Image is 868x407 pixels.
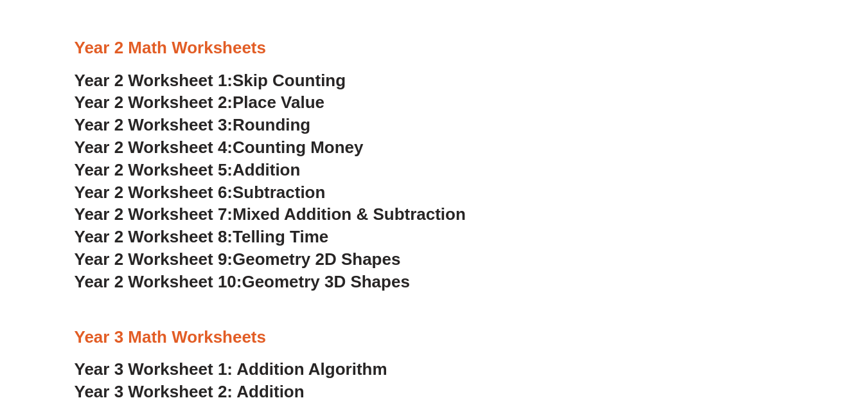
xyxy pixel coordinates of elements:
span: Telling Time [233,227,328,246]
span: Counting Money [233,138,364,157]
span: Mixed Addition & Subtraction [233,204,466,224]
span: Year 2 Worksheet 9: [75,249,233,269]
span: Addition [233,160,300,179]
a: Year 2 Worksheet 3:Rounding [75,115,311,134]
a: Year 2 Worksheet 10:Geometry 3D Shapes [75,272,410,291]
span: Year 2 Worksheet 1: [75,71,233,90]
a: Year 2 Worksheet 8:Telling Time [75,227,329,246]
span: Year 2 Worksheet 2: [75,93,233,112]
span: Year 2 Worksheet 10: [75,272,242,291]
span: Geometry 2D Shapes [233,249,400,269]
span: Year 2 Worksheet 5: [75,160,233,179]
span: Geometry 3D Shapes [242,272,409,291]
span: Year 2 Worksheet 8: [75,227,233,246]
a: Year 2 Worksheet 9:Geometry 2D Shapes [75,249,401,269]
span: Year 2 Worksheet 7: [75,204,233,224]
a: Year 3 Worksheet 2: Addition [75,382,305,401]
a: Year 2 Worksheet 4:Counting Money [75,138,364,157]
span: Rounding [233,115,310,134]
iframe: Chat Widget [654,262,868,407]
a: Year 3 Worksheet 1: Addition Algorithm [75,359,387,379]
h3: Year 3 Math Worksheets [75,327,794,348]
h3: Year 2 Math Worksheets [75,37,794,59]
span: Subtraction [233,183,325,202]
span: Skip Counting [233,71,346,90]
span: Year 2 Worksheet 6: [75,183,233,202]
span: Year 2 Worksheet 3: [75,115,233,134]
a: Year 2 Worksheet 2:Place Value [75,93,325,112]
a: Year 2 Worksheet 1:Skip Counting [75,71,346,90]
a: Year 2 Worksheet 6:Subtraction [75,183,326,202]
span: Year 2 Worksheet 4: [75,138,233,157]
a: Year 2 Worksheet 5:Addition [75,160,301,179]
span: Place Value [233,93,324,112]
a: Year 2 Worksheet 7:Mixed Addition & Subtraction [75,204,466,224]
